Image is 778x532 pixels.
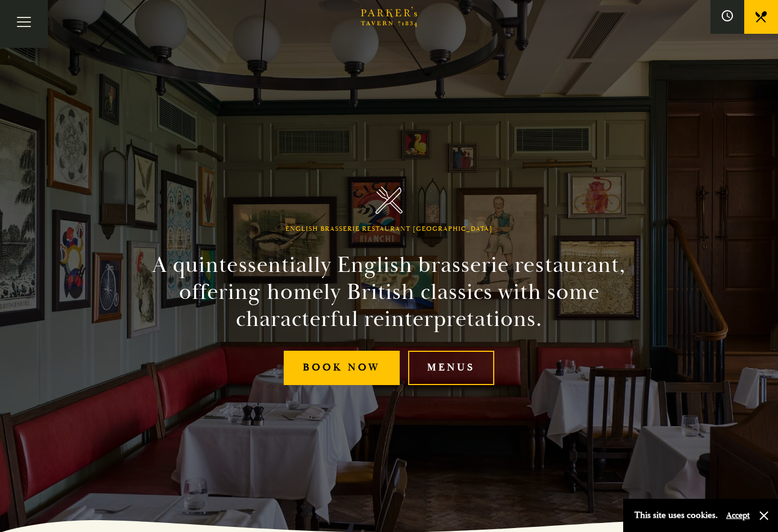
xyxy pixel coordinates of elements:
button: Close and accept [758,510,770,521]
a: Menus [408,351,494,385]
a: Book Now [284,351,400,385]
p: This site uses cookies. [634,507,718,524]
h1: English Brasserie Restaurant [GEOGRAPHIC_DATA] [285,225,493,233]
button: Accept [726,510,750,521]
h2: A quintessentially English brasserie restaurant, offering homely British classics with some chara... [132,252,646,333]
img: Parker's Tavern Brasserie Cambridge [375,186,403,214]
